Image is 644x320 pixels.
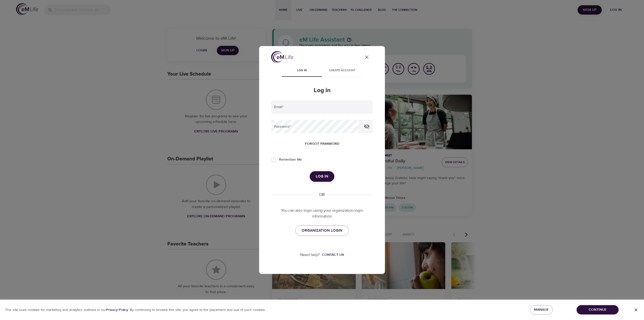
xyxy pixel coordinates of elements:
span: Continue [581,307,615,313]
div: disabled tabs example [271,65,373,77]
p: You can also login using your organization login information [271,208,373,219]
img: logo [271,51,293,63]
a: Contact us [320,252,344,257]
div: OR [317,192,327,198]
span: Forgot password [305,141,339,147]
span: Log in [285,68,319,73]
span: Manage [534,307,549,313]
span: Create account [325,68,359,73]
span: Remember Me [279,157,302,162]
span: Log in [316,173,328,180]
button: Forgot password [303,139,341,149]
b: Privacy Policy [106,308,128,312]
p: Need help? [300,252,320,258]
button: close [361,51,373,63]
a: ORGANIZATION LOGIN [295,225,349,236]
div: Contact us [322,252,344,257]
h2: Log in [271,87,373,94]
span: ORGANIZATION LOGIN [302,227,342,234]
button: Log in [310,171,334,182]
